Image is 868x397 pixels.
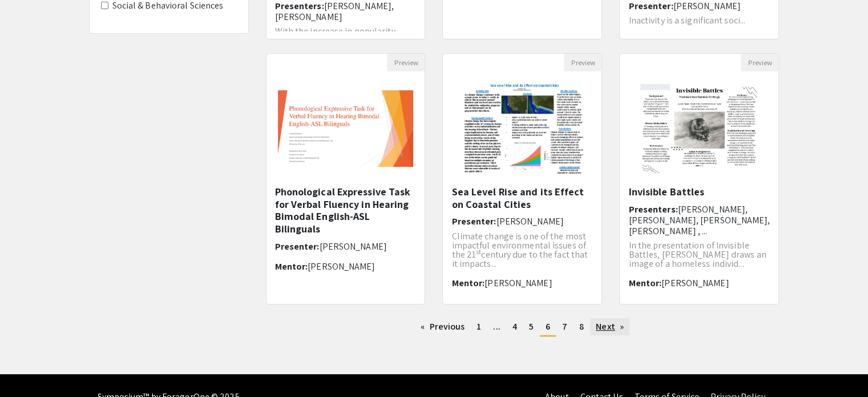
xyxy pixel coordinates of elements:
[619,53,779,304] div: Open Presentation <p>Invisible Battles</p>
[628,277,661,289] span: Mentor:
[275,241,417,252] h6: Presenter:
[564,54,601,71] button: Preview
[477,320,481,332] span: 1
[267,79,425,178] img: <p><span style="background-color: transparent; color: rgb(0, 0, 0);">Phonological Expressive Task...
[628,186,770,198] h5: Invisible Battles
[9,346,49,388] iframe: Chat
[493,320,500,332] span: ...
[275,186,417,235] h5: Phonological Expressive Task for Verbal Fluency in Hearing Bimodal English-ASL Bilinguals
[266,53,426,304] div: Open Presentation <p><span style="background-color: transparent; color: rgb(0, 0, 0);">Phonologic...
[629,71,770,186] img: <p>Invisible Battles</p>
[476,247,481,256] sup: st
[451,232,593,268] p: Climate change is one of the most impactful environmental issues of the 21 century due to the fac...
[590,318,629,335] a: Next page
[512,320,517,332] span: 4
[562,320,567,332] span: 7
[275,1,417,22] h6: Presenters:
[628,239,766,270] span: In the presentation of Invisible Battles, [PERSON_NAME] draws an image of a homeless individ...
[450,71,595,186] img: <p>Sea Level Rise and its Effect on Coastal Cities</p>
[741,54,778,71] button: Preview
[496,215,563,227] span: [PERSON_NAME]
[628,203,770,237] span: [PERSON_NAME], [PERSON_NAME], [PERSON_NAME], [PERSON_NAME] , ...
[628,204,770,237] h6: Presenters:
[546,320,550,332] span: 6
[451,216,593,227] h6: Presenter:
[579,320,584,332] span: 8
[451,186,593,210] h5: Sea Level Rise and its Effect on Coastal Cities
[628,1,770,11] h6: Presenter:
[275,260,308,272] span: Mentor:
[387,54,425,71] button: Preview
[661,277,729,289] span: [PERSON_NAME]
[442,53,602,304] div: Open Presentation <p>Sea Level Rise and its Effect on Coastal Cities</p>
[451,277,485,289] span: Mentor:
[275,27,417,36] p: With the increase in popularity ...
[628,16,770,25] p: Inactivity is a significant soci...
[320,240,387,252] span: [PERSON_NAME]
[415,318,470,335] a: Previous page
[308,260,375,272] span: [PERSON_NAME]
[529,320,534,332] span: 5
[485,277,552,289] span: [PERSON_NAME]
[266,318,780,336] ul: Pagination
